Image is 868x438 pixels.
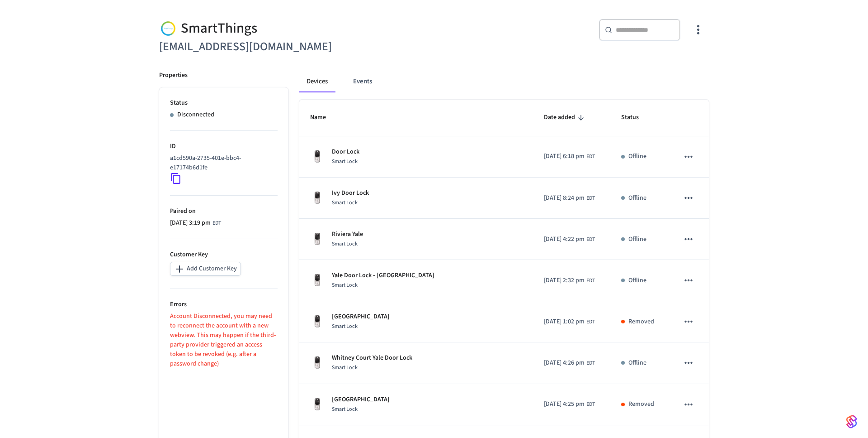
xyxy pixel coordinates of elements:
[170,300,278,309] p: Errors
[544,152,585,161] span: [DATE] 6:18 pm
[628,399,654,409] p: Removed
[299,71,709,92] div: connected account tabs
[159,71,188,80] p: Properties
[628,152,646,161] p: Offline
[170,262,241,276] button: Add Customer Key
[310,356,325,370] img: Yale Assure Touchscreen Wifi Smart Lock, Satin Nickel, Front
[332,364,358,371] span: Smart Lock
[310,191,325,205] img: Yale Assure Touchscreen Wifi Smart Lock, Satin Nickel, Front
[586,359,595,367] span: EDT
[177,110,214,120] p: Disconnected
[628,317,654,327] p: Removed
[332,395,390,404] p: [GEOGRAPHIC_DATA]
[310,232,325,246] img: Yale Assure Touchscreen Wifi Smart Lock, Satin Nickel, Front
[586,318,595,326] span: EDT
[159,19,177,38] img: Smartthings Logo, Square
[332,158,358,165] span: Smart Lock
[586,400,595,409] span: EDT
[299,71,335,92] button: Devices
[846,414,857,429] img: SeamLogoGradient.69752ec5.svg
[310,149,325,164] img: Yale Assure Touchscreen Wifi Smart Lock, Satin Nickel, Front
[544,399,595,409] div: America/Toronto
[332,405,358,413] span: Smart Lock
[628,276,646,285] p: Offline
[346,71,379,92] button: Events
[544,276,595,285] div: America/Toronto
[544,399,585,409] span: [DATE] 4:25 pm
[170,312,278,369] p: Account Disconnected, you may need to reconnect the account with a new webview. This may happen i...
[544,193,585,203] span: [DATE] 8:24 pm
[544,358,595,368] div: America/Toronto
[332,312,390,322] p: [GEOGRAPHIC_DATA]
[544,358,585,368] span: [DATE] 4:26 pm
[310,111,338,125] span: Name
[332,188,369,198] p: Ivy Door Lock
[310,273,325,288] img: Yale Assure Touchscreen Wifi Smart Lock, Satin Nickel, Front
[332,147,359,157] p: Door Lock
[544,317,585,327] span: [DATE] 1:02 pm
[586,194,595,202] span: EDT
[310,314,325,329] img: Yale Assure Touchscreen Wifi Smart Lock, Satin Nickel, Front
[332,281,358,289] span: Smart Lock
[628,193,646,203] p: Offline
[544,235,595,244] div: America/Toronto
[332,230,363,239] p: Riviera Yale
[586,277,595,285] span: EDT
[332,271,434,280] p: Yale Door Lock - [GEOGRAPHIC_DATA]
[170,207,278,216] p: Paired on
[310,397,325,412] img: Yale Assure Touchscreen Wifi Smart Lock, Satin Nickel, Front
[159,38,429,56] h6: [EMAIL_ADDRESS][DOMAIN_NAME]
[170,98,278,108] p: Status
[544,111,587,125] span: Date added
[544,152,595,161] div: America/Toronto
[170,142,278,151] p: ID
[159,19,429,38] div: SmartThings
[544,276,585,285] span: [DATE] 2:32 pm
[332,322,358,330] span: Smart Lock
[544,193,595,203] div: America/Toronto
[332,240,358,248] span: Smart Lock
[586,153,595,161] span: EDT
[628,358,646,368] p: Offline
[544,235,585,244] span: [DATE] 4:22 pm
[170,154,274,173] p: a1cd590a-2735-401e-bbc4-e17174b6d1fe
[212,219,221,227] span: EDT
[170,218,211,228] span: [DATE] 3:19 pm
[628,235,646,244] p: Offline
[170,250,278,260] p: Customer Key
[332,199,358,207] span: Smart Lock
[544,317,595,327] div: America/Toronto
[586,236,595,244] span: EDT
[332,353,412,363] p: Whitney Court Yale Door Lock
[621,111,651,125] span: Status
[170,218,221,228] div: America/Toronto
